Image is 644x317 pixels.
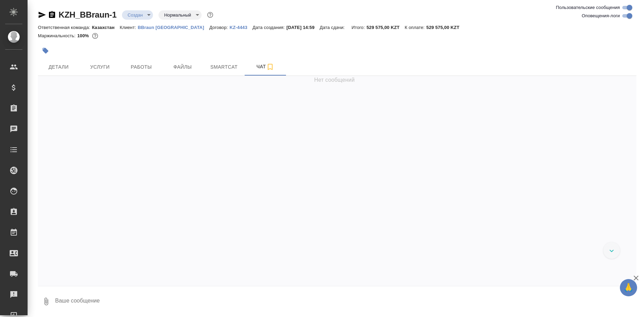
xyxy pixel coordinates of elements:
[582,12,620,19] span: Оповещения-логи
[166,63,199,71] span: Файлы
[138,25,209,30] p: BBraun [GEOGRAPHIC_DATA]
[159,10,201,20] div: Создан
[77,33,91,38] p: 100%
[266,63,274,71] svg: Подписаться
[38,11,46,19] button: Скопировать ссылку для ЯМессенджера
[91,31,100,40] button: 0.00 KZT;
[426,25,464,30] p: 529 575,00 KZT
[286,25,320,30] p: [DATE] 14:59
[209,25,230,30] p: Договор:
[162,12,193,18] button: Нормальный
[253,25,286,30] p: Дата создания:
[620,279,637,296] button: 🙏
[207,63,241,71] span: Smartcat
[229,25,253,30] p: KZ-4443
[351,25,366,30] p: Итого:
[249,62,282,71] span: Чат
[122,10,153,20] div: Создан
[229,24,253,30] a: KZ-4443
[38,33,77,38] p: Маржинальность:
[556,4,620,11] span: Пользовательские сообщения
[125,12,145,18] button: Создан
[314,76,355,84] span: Нет сообщений
[206,10,215,19] button: Доп статусы указывают на важность/срочность заказа
[48,11,56,19] button: Скопировать ссылку
[125,63,158,71] span: Работы
[367,25,405,30] p: 529 575,00 KZT
[623,280,634,295] span: 🙏
[38,25,92,30] p: Ответственная команда:
[38,43,53,58] button: Добавить тэг
[120,25,137,30] p: Клиент:
[42,63,75,71] span: Детали
[83,63,116,71] span: Услуги
[405,25,427,30] p: К оплате:
[92,25,120,30] p: Казахстан
[138,24,209,30] a: BBraun [GEOGRAPHIC_DATA]
[320,25,346,30] p: Дата сдачи:
[59,10,116,19] a: KZH_BBraun-1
